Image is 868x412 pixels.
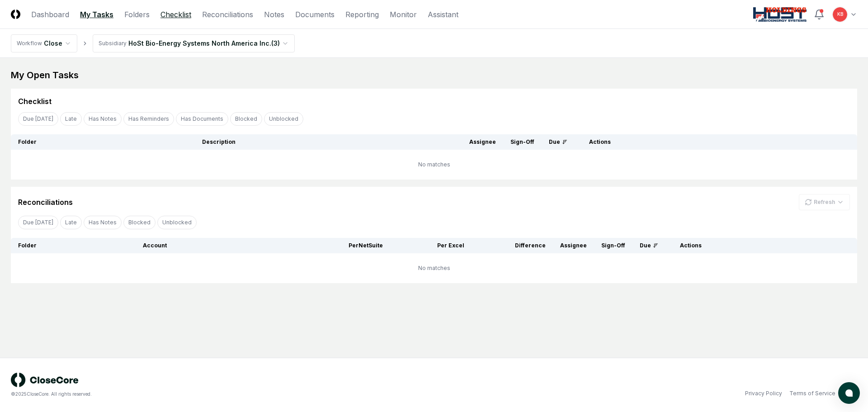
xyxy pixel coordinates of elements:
th: Per Excel [390,238,472,253]
div: Due [640,242,658,250]
a: Monitor [390,9,417,20]
th: Assignee [462,134,503,150]
button: Has Documents [176,112,228,126]
td: No matches [11,253,857,283]
button: Due Today [18,112,58,126]
button: Due Today [18,216,58,229]
div: Actions [673,242,850,250]
button: Late [60,112,82,126]
a: Checklist [160,9,191,20]
a: Privacy Policy [745,389,782,398]
div: Due [549,138,567,146]
a: Reporting [345,9,379,20]
img: Logo [11,9,20,19]
button: KB [832,6,848,23]
button: atlas-launcher [838,382,860,404]
th: Difference [472,238,553,253]
th: Sign-Off [503,134,542,150]
img: Host NA Holdings logo [753,7,807,22]
a: My Tasks [80,9,113,20]
div: Account [143,242,301,250]
img: logo [11,373,79,387]
td: No matches [11,150,857,180]
th: Folder [11,238,136,253]
button: Blocked [123,216,156,229]
div: Checklist [18,96,52,107]
th: Folder [11,134,195,150]
span: KB [837,11,843,18]
button: Blocked [230,112,262,126]
button: Has Notes [84,216,122,229]
nav: breadcrumb [11,34,295,52]
a: Notes [264,9,284,20]
div: Subsidiary [99,39,127,47]
button: Has Reminders [123,112,174,126]
button: Unblocked [157,216,197,229]
button: Late [60,216,82,229]
div: Workflow [17,39,42,47]
button: Unblocked [264,112,303,126]
a: Documents [295,9,335,20]
a: Terms of Service [789,389,835,398]
th: Per NetSuite [309,238,390,253]
a: Reconciliations [202,9,253,20]
a: Folders [124,9,150,20]
div: My Open Tasks [11,69,857,81]
div: Actions [582,138,850,146]
th: Sign-Off [594,238,632,253]
button: Has Notes [84,112,122,126]
th: Description [195,134,462,150]
div: Reconciliations [18,197,73,208]
div: © 2025 CloseCore. All rights reserved. [11,391,434,398]
th: Assignee [553,238,594,253]
a: Assistant [428,9,458,20]
a: Dashboard [31,9,69,20]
